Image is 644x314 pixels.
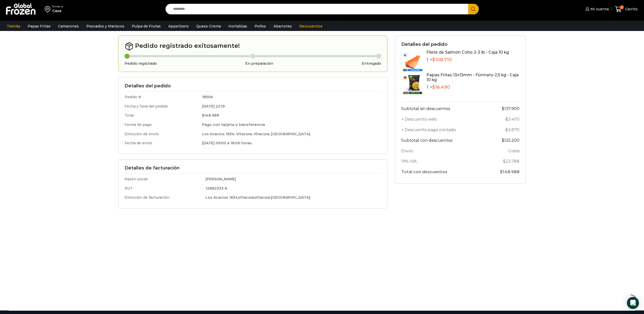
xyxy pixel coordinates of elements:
a: Papas Fritas 13x13mm - Formato 2,5 kg - Caja 10 kg [426,73,519,82]
div: Open Intercom Messenger [627,297,639,309]
td: Dirección de facturación [125,193,203,202]
a: Appetizers [166,21,191,31]
span: $ [506,117,508,122]
a: Papas Fritas [25,21,53,31]
button: Search button [468,4,479,14]
span: $ [506,127,508,132]
th: Total con descuentos [401,167,486,177]
span: 23.788 [503,159,519,164]
td: Razón social [125,173,203,184]
span: $ [202,113,204,118]
td: - [486,124,519,135]
td: 18506 [199,91,381,101]
td: Dirección de envío [125,129,199,139]
div: Enviar a [52,5,63,8]
th: 19% IVA: [401,156,486,167]
td: [DATE] 09:00 a 18:00 horas [199,138,381,148]
td: Total [125,111,199,120]
th: Subtotal con descuentos [401,135,486,146]
a: Mi cuenta [584,4,609,14]
a: Queso Crema [194,21,223,31]
span: $ [432,57,435,62]
bdi: 3.870 [506,127,519,132]
span: Carrito [624,7,638,12]
a: Pollos [252,21,268,31]
bdi: 108.710 [432,57,452,62]
bdi: 148.988 [202,113,219,118]
p: 1 × [426,57,509,63]
td: Pago con tarjeta o transferencia [199,120,381,129]
h3: Detalles del pedido [401,42,519,47]
bdi: 137.900 [502,106,519,111]
td: Gratis [486,146,519,156]
a: Descuentos [297,21,325,31]
a: Tienda [4,21,23,31]
span: 148.988 [500,169,519,174]
a: Abarrotes [271,21,294,31]
h2: Pedido registrado exitosamente! [125,42,381,51]
td: [DATE] 22:19 [199,102,381,111]
td: - [486,114,519,124]
span: $ [502,106,504,111]
h3: Detalles del pedido [125,83,381,89]
td: Fecha de envío [125,138,199,148]
a: 0 Carrito [614,3,639,15]
td: 12882333-6 [203,184,381,193]
span: $ [432,84,435,90]
bdi: 125.200 [502,138,519,143]
span: Mi cuenta [589,7,609,12]
th: Subtotal sin descuentos [401,102,486,114]
h3: Detalles de facturación [125,165,381,171]
div: Casa [52,8,63,13]
td: Fecha y hora del pedido [125,102,199,111]
h3: Pedido registrado [125,61,157,66]
span: 0 [620,5,624,9]
p: 1 × [426,85,519,90]
a: Pulpa de Frutas [129,21,163,31]
td: Forma de pago [125,120,199,129]
th: Envío: [401,146,486,156]
span: $ [500,169,503,174]
a: Camarones [56,21,81,31]
td: RUT [125,184,203,193]
bdi: 3.470 [506,117,519,122]
span: $ [502,138,504,143]
span: $ [503,159,506,164]
a: Filete de Salmón Coho 2-3 lb - Caja 10 kg [426,50,509,55]
td: Pedido # [125,91,199,101]
th: + Descuento pago contado [401,124,486,135]
td: [PERSON_NAME] [203,173,381,184]
bdi: 16.490 [432,84,450,90]
a: Pescados y Mariscos [84,21,127,31]
a: Hortalizas [226,21,250,31]
td: Los Acacios 1634,Vitacura,Vitacura,[GEOGRAPHIC_DATA] [203,193,381,202]
td: Los Acacios 1634, Vitacura, Vitacura, [GEOGRAPHIC_DATA] [199,129,381,139]
h3: Entregado [362,61,381,66]
h3: En preparación [245,61,273,66]
img: address-field-icon.svg [45,5,52,13]
th: + Descuento web [401,114,486,124]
